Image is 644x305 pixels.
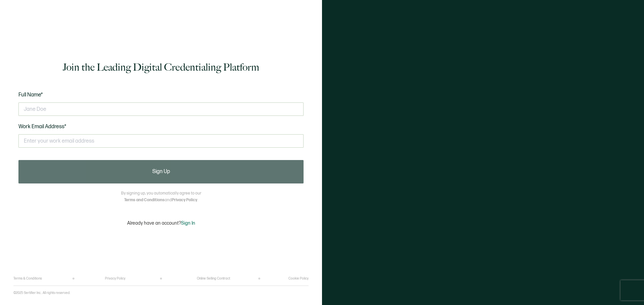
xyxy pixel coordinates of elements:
h1: Join the Leading Digital Credentialing Platform [63,61,259,74]
a: Privacy Policy [105,277,125,281]
button: Sign Up [18,160,304,183]
p: Already have an account? [127,220,195,226]
input: Jane Doe [18,102,304,116]
span: Sign In [181,220,195,226]
input: Enter your work email address [18,134,304,148]
p: ©2025 Sertifier Inc.. All rights reserved. [13,291,70,295]
span: Sign Up [152,169,170,174]
a: Terms & Conditions [13,277,42,281]
a: Cookie Policy [288,277,309,281]
a: Terms and Conditions [124,198,165,203]
span: Work Email Address* [18,124,66,130]
a: Online Selling Contract [197,277,230,281]
span: Full Name* [18,92,43,98]
a: Privacy Policy [172,198,197,203]
p: By signing up, you automatically agree to our and . [121,190,201,204]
